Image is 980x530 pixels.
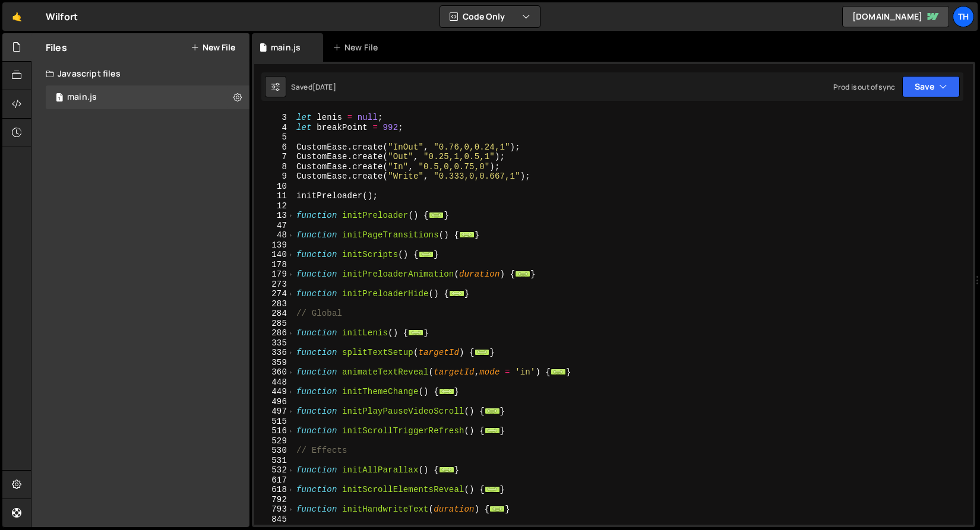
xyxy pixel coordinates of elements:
div: 6 [254,142,295,153]
a: 🤙 [2,2,31,31]
span: ... [429,212,444,218]
span: 1 [56,94,63,103]
div: 48 [254,230,295,240]
a: Th [953,6,974,27]
div: 531 [254,456,295,466]
div: 9 [254,172,295,182]
span: ... [551,369,566,375]
div: New File [333,42,382,53]
div: 448 [254,377,295,388]
span: ... [490,506,505,512]
div: 178 [254,260,295,270]
div: 336 [254,348,295,358]
div: 139 [254,240,295,250]
div: [DATE] [312,82,336,92]
div: 532 [254,465,295,475]
div: 360 [254,367,295,377]
span: ... [485,427,500,434]
div: 497 [254,407,295,417]
div: 4 [254,123,295,133]
div: 845 [254,515,295,525]
div: 530 [254,446,295,456]
div: 617 [254,475,295,485]
span: ... [475,349,490,356]
button: Save [902,76,960,97]
div: 335 [254,338,295,348]
div: 273 [254,280,295,290]
div: 283 [254,299,295,309]
div: 793 [254,504,295,515]
div: 286 [254,328,295,338]
div: 140 [254,250,295,260]
div: 449 [254,387,295,397]
span: ... [485,408,500,414]
div: 618 [254,485,295,495]
div: main.js [67,92,97,103]
div: Wilfort [46,9,78,24]
div: 7 [254,152,295,162]
div: 11 [254,191,295,201]
div: 179 [254,269,295,280]
a: [DOMAIN_NAME] [842,6,949,27]
div: 3 [254,113,295,123]
div: 5 [254,132,295,142]
div: 8 [254,162,295,172]
span: ... [516,271,531,277]
div: 516 [254,426,295,436]
div: 12 [254,201,295,211]
span: ... [409,329,424,336]
div: 515 [254,417,295,427]
h2: Files [46,41,67,54]
div: 16468/44594.js [46,85,249,109]
div: 529 [254,436,295,446]
span: ... [459,231,475,238]
div: Javascript files [31,62,249,85]
div: 359 [254,358,295,368]
button: New File [191,43,235,52]
span: ... [439,466,454,473]
div: main.js [271,42,301,53]
div: 285 [254,319,295,329]
div: 792 [254,495,295,505]
div: 13 [254,211,295,221]
div: 496 [254,397,295,407]
span: ... [419,251,434,258]
span: ... [439,388,454,395]
div: 284 [254,309,295,319]
div: Saved [291,82,336,92]
div: 274 [254,289,295,299]
button: Code Only [440,6,540,27]
div: Prod is out of sync [833,82,895,92]
span: ... [449,290,464,297]
div: 47 [254,221,295,231]
div: 10 [254,182,295,192]
span: ... [485,486,500,493]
